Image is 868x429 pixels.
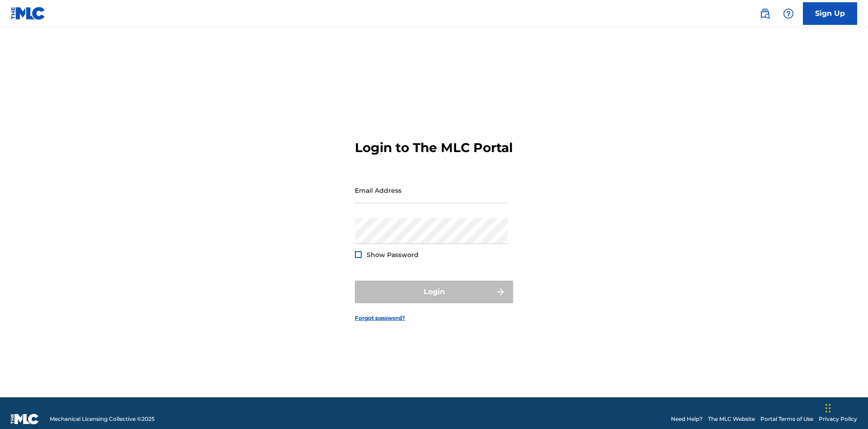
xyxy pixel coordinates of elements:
[11,414,39,424] img: logo
[803,2,857,25] a: Sign Up
[50,415,155,423] span: Mechanical Licensing Collective © 2025
[819,415,857,423] a: Privacy Policy
[779,5,797,23] div: Help
[783,8,794,19] img: help
[823,386,868,429] iframe: Chat Widget
[708,415,755,423] a: The MLC Website
[367,251,419,259] span: Show Password
[355,314,405,322] a: Forgot password?
[760,415,813,423] a: Portal Terms of Use
[826,395,831,422] div: Drag
[355,140,513,156] h3: Login to The MLC Portal
[11,7,46,20] img: MLC Logo
[671,415,703,423] a: Need Help?
[756,5,774,23] a: Public Search
[759,8,770,19] img: search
